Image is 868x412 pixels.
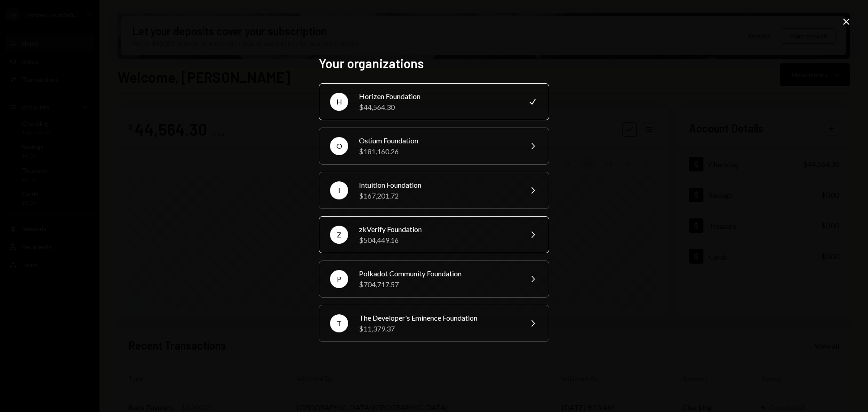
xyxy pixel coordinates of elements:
[330,314,348,332] div: T
[319,128,549,165] button: OOstium Foundation$181,160.26
[330,137,348,155] div: O
[359,313,516,323] div: The Developer's Eminence Foundation
[330,181,348,199] div: I
[319,172,549,209] button: IIntuition Foundation$167,201.72
[359,279,516,290] div: $704,717.57
[359,102,516,113] div: $44,564.30
[319,216,549,253] button: ZzkVerify Foundation$504,449.16
[319,260,549,298] button: PPolkadot Community Foundation$704,717.57
[359,135,516,146] div: Ostium Foundation
[319,55,549,72] h2: Your organizations
[359,146,516,157] div: $181,160.26
[359,235,516,246] div: $504,449.16
[330,226,348,244] div: Z
[330,270,348,288] div: P
[359,268,516,279] div: Polkadot Community Foundation
[359,91,516,102] div: Horizen Foundation
[359,190,516,201] div: $167,201.72
[359,323,516,334] div: $11,379.37
[330,93,348,111] div: H
[319,83,549,120] button: HHorizen Foundation$44,564.30
[359,224,516,235] div: zkVerify Foundation
[359,180,516,190] div: Intuition Foundation
[319,305,549,342] button: TThe Developer's Eminence Foundation$11,379.37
